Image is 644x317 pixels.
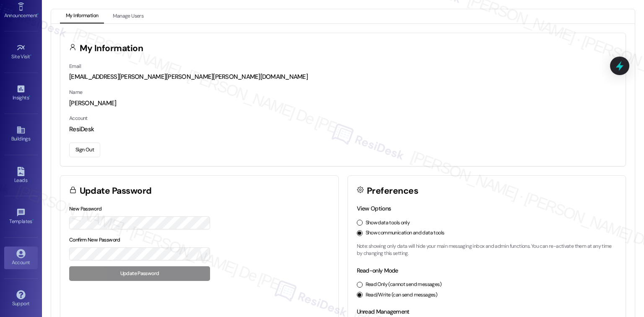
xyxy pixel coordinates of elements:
h3: My Information [80,44,143,53]
a: Leads [4,164,38,187]
div: [EMAIL_ADDRESS][PERSON_NAME][PERSON_NAME][PERSON_NAME][DOMAIN_NAME] [69,73,617,81]
a: Buildings [4,123,38,146]
a: Insights • [4,82,38,104]
a: Support [4,288,38,310]
span: • [29,94,30,99]
div: ResiDesk [69,125,617,134]
label: Account [69,115,88,122]
button: Sign Out [69,143,100,157]
label: Show data tools only [366,219,410,227]
label: Name [69,89,83,96]
a: Site Visit • [4,41,38,63]
a: Templates • [4,205,38,228]
div: [PERSON_NAME] [69,99,617,108]
label: Show communication and data tools [366,229,444,237]
button: My Information [60,9,104,23]
label: Read Only (cannot send messages) [366,281,441,288]
label: View Options [357,205,391,212]
span: • [32,217,34,223]
h3: Preferences [367,187,418,195]
p: Note: showing only data will hide your main messaging inbox and admin functions. You can re-activ... [357,243,617,257]
label: Read/Write (can send messages) [366,291,438,299]
label: New Password [69,205,102,212]
h3: Update Password [80,187,152,195]
span: • [37,11,39,17]
span: • [30,52,31,58]
label: Unread Management [357,308,410,315]
label: Read-only Mode [357,267,398,274]
button: Manage Users [107,9,149,23]
label: Confirm New Password [69,236,120,243]
a: Account [4,247,38,269]
label: Email [69,63,81,70]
